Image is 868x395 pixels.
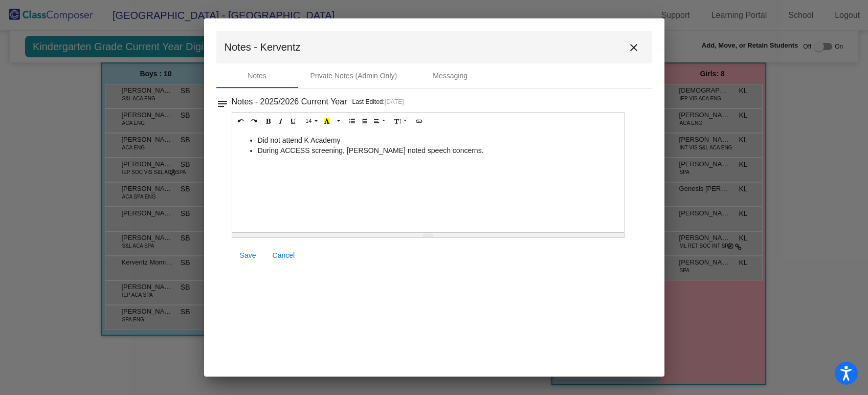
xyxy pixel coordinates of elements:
button: Ordered list (CTRL+SHIFT+NUM8) [358,115,371,127]
div: Messaging [433,71,468,81]
button: Redo (CTRL+Y) [247,115,260,127]
button: Underline (CTRL+U) [287,115,300,127]
p: Last Edited: [352,97,404,107]
mat-icon: close [628,41,640,54]
button: Undo (CTRL+Z) [235,115,248,127]
button: Recent Color [321,115,333,127]
li: During ACCESS screening, [PERSON_NAME] noted speech concerns. [258,145,619,156]
button: Italic (CTRL+I) [275,115,287,127]
span: Save [240,251,256,259]
li: Did not attend K Academy [258,135,619,145]
span: [DATE] [385,98,404,105]
button: Font Size [302,115,321,127]
button: Line Height [391,115,410,127]
button: Link (CTRL+K) [413,115,426,127]
span: Notes - Kerventz [225,39,301,55]
h3: Notes - 2025/2026 Current Year [232,95,347,109]
div: Private Notes (Admin Only) [310,71,397,81]
button: Unordered list (CTRL+SHIFT+NUM7) [346,115,359,127]
div: Resize [232,233,625,237]
button: More Color [333,115,343,127]
button: Paragraph [370,115,389,127]
span: 14 [306,118,312,124]
mat-icon: notes [216,95,229,107]
div: Notes [248,71,266,81]
button: Bold (CTRL+B) [262,115,275,127]
span: Cancel [273,251,295,259]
